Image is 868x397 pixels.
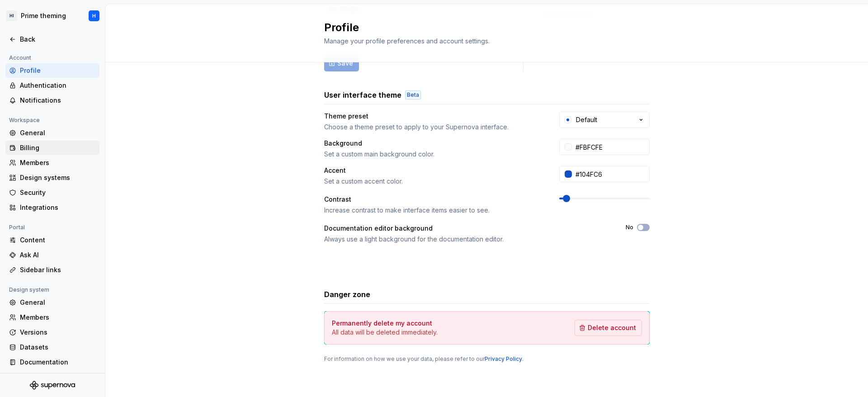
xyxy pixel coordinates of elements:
[20,343,96,352] div: Datasets
[20,96,96,105] div: Notifications
[6,10,17,21] div: HI
[5,126,99,140] a: General
[332,328,438,337] p: All data will be deleted immediately.
[20,203,96,212] div: Integrations
[20,358,96,367] div: Documentation
[332,319,432,328] h4: Permanently delete my account
[324,289,370,300] h3: Danger zone
[20,35,96,44] div: Back
[324,123,543,132] div: Choose a theme preset to apply to your Supernova interface.
[5,222,28,233] div: Portal
[572,166,650,182] input: #104FC6
[324,206,543,215] div: Increase contrast to make interface items easier to see.
[572,139,650,155] input: #FFFFFF
[5,233,99,247] a: Content
[20,250,96,260] div: Ask AI
[5,32,99,47] a: Back
[324,166,543,175] div: Accent
[559,112,650,128] button: Default
[324,139,543,148] div: Background
[2,6,103,26] button: HIPrime themingH
[588,323,636,332] span: Delete account
[5,52,35,63] div: Account
[324,20,639,35] h2: Profile
[20,236,96,245] div: Content
[576,115,597,124] div: Default
[324,37,490,45] span: Manage your profile preferences and account settings.
[405,90,421,99] div: Beta
[21,11,66,20] div: Prime theming
[5,248,99,262] a: Ask AI
[575,320,642,336] button: Delete account
[20,265,96,274] div: Sidebar links
[20,66,96,75] div: Profile
[5,63,99,78] a: Profile
[20,143,96,152] div: Billing
[20,188,96,197] div: Security
[324,235,609,244] div: Always use a light background for the documentation editor.
[5,170,99,185] a: Design systems
[626,224,633,231] label: No
[30,381,75,390] svg: Supernova Logo
[20,128,96,137] div: General
[5,263,99,277] a: Sidebar links
[20,313,96,322] div: Members
[20,328,96,337] div: Versions
[485,355,522,362] a: Privacy Policy
[324,112,543,121] div: Theme preset
[5,284,53,295] div: Design system
[5,141,99,155] a: Billing
[5,355,99,369] a: Documentation
[5,93,99,108] a: Notifications
[20,158,96,167] div: Members
[324,177,543,186] div: Set a custom accent color.
[20,173,96,182] div: Design systems
[5,200,99,215] a: Integrations
[5,185,99,200] a: Security
[92,12,96,19] div: H
[20,298,96,307] div: General
[324,355,650,363] div: For information on how we use your data, please refer to our .
[5,115,43,126] div: Workspace
[324,90,401,100] h3: User interface theme
[324,150,543,159] div: Set a custom main background color.
[5,156,99,170] a: Members
[5,78,99,93] a: Authentication
[5,310,99,325] a: Members
[20,81,96,90] div: Authentication
[324,195,543,204] div: Contrast
[5,340,99,354] a: Datasets
[5,295,99,310] a: General
[5,325,99,340] a: Versions
[324,224,609,233] div: Documentation editor background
